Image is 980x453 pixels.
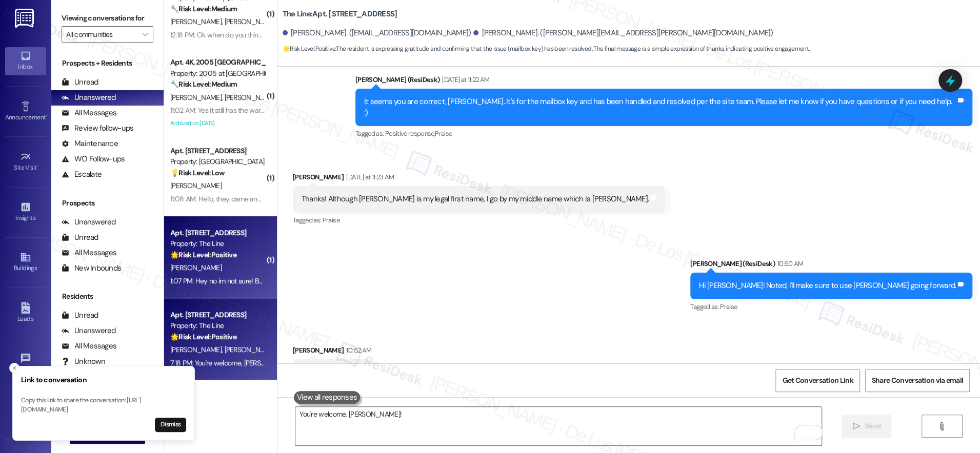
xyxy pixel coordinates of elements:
[690,258,972,273] div: [PERSON_NAME] (ResiDesk)
[170,4,237,13] strong: 🔧 Risk Level: Medium
[865,369,970,392] button: Share Conversation via email
[51,58,164,69] div: Prospects + Residents
[62,123,133,134] div: Review follow-ups
[293,213,665,228] div: Tagged as:
[224,93,278,102] span: [PERSON_NAME]
[355,74,972,89] div: [PERSON_NAME] (ResiDesk)
[872,375,963,386] span: Share Conversation via email
[5,148,46,176] a: Site Visit •
[170,68,265,79] div: Property: 2005 at [GEOGRAPHIC_DATA]
[21,375,186,385] h3: Link to conversation
[170,228,265,238] div: Apt. [STREET_ADDRESS]
[293,345,371,359] div: [PERSON_NAME]
[385,129,435,138] span: Positive response ,
[865,421,881,431] span: Send
[224,345,275,354] span: [PERSON_NAME]
[62,263,121,274] div: New Inbounds
[775,258,804,269] div: 10:50 AM
[5,349,46,377] a: Templates •
[142,30,148,38] i: 
[170,263,222,272] span: [PERSON_NAME]
[852,422,860,430] i: 
[170,17,225,26] span: [PERSON_NAME]
[170,358,297,367] div: 7:18 PM: You're welcome, [PERSON_NAME]!
[62,356,105,367] div: Unknown
[170,181,222,190] span: [PERSON_NAME]
[5,249,46,276] a: Buildings
[842,415,891,438] button: Send
[15,9,36,28] img: ResiDesk Logo
[439,74,489,85] div: [DATE] at 11:22 AM
[5,47,46,75] a: Inbox
[9,363,19,373] button: Close toast
[295,407,822,445] textarea: To enrich screen reader interactions, please activate Accessibility in Grammarly extension settings
[62,325,116,336] div: Unanswered
[283,45,335,53] strong: 🌟 Risk Level: Positive
[344,345,371,356] div: 10:52 AM
[283,28,471,38] div: [PERSON_NAME]. ([EMAIL_ADDRESS][DOMAIN_NAME])
[435,129,452,138] span: Praise
[170,310,265,320] div: Apt. [STREET_ADDRESS]
[46,112,47,119] span: •
[170,168,225,177] strong: 💡 Risk Level: Low
[170,276,566,285] div: 1:07 PM: Hey no im not sure! But thank you so much for the quick responses. This is the best expe...
[938,422,946,430] i: 
[62,108,116,118] div: All Messages
[51,291,164,302] div: Residents
[364,96,956,118] div: It seems you are correct, [PERSON_NAME]. It's for the mailbox key and has been handled and resolv...
[62,217,116,228] div: Unanswered
[170,238,265,249] div: Property: The Line
[170,194,348,203] div: 11:08 AM: Hello, they came and completed it [DATE]. Thanks!
[224,17,275,26] span: [PERSON_NAME]
[170,93,225,102] span: [PERSON_NAME]
[155,418,186,432] button: Dismiss
[62,341,116,352] div: All Messages
[293,172,665,186] div: [PERSON_NAME]
[62,232,98,243] div: Unread
[170,57,265,68] div: Apt. 4K, 2005 [GEOGRAPHIC_DATA]
[782,375,853,386] span: Get Conversation Link
[170,30,333,39] div: 12:18 PM: Ok when do you think they'll be able to get in?
[720,302,737,311] span: Praise
[62,77,98,88] div: Unread
[355,126,972,141] div: Tagged as:
[51,198,164,209] div: Prospects
[62,248,116,258] div: All Messages
[170,106,466,115] div: 11:02 AM: Yes it still has the warning replace water filter 33days overdue, maybe they did not re...
[170,332,236,341] strong: 🌟 Risk Level: Positive
[170,146,265,156] div: Apt. [STREET_ADDRESS]
[302,194,649,204] div: Thanks! Although [PERSON_NAME] is my legal first name, I go by my middle name which is [PERSON_NA...
[344,172,394,182] div: [DATE] at 11:23 AM
[170,345,225,354] span: [PERSON_NAME]
[5,400,46,427] a: Account
[66,26,137,43] input: All communities
[35,213,37,220] span: •
[690,299,972,314] div: Tagged as:
[283,44,810,54] span: : The resident is expressing gratitude and confirming that the issue (mailbox key) has been resol...
[5,299,46,327] a: Leads
[283,9,397,19] b: The Line: Apt. [STREET_ADDRESS]
[62,169,102,180] div: Escalate
[62,10,153,26] label: Viewing conversations for
[62,310,98,321] div: Unread
[170,320,265,331] div: Property: The Line
[37,162,38,170] span: •
[62,154,125,164] div: WO Follow-ups
[62,92,116,103] div: Unanswered
[323,216,339,224] span: Praise
[170,250,236,259] strong: 🌟 Risk Level: Positive
[5,198,46,226] a: Insights •
[62,138,118,149] div: Maintenance
[170,79,237,89] strong: 🔧 Risk Level: Medium
[775,369,859,392] button: Get Conversation Link
[170,156,265,167] div: Property: [GEOGRAPHIC_DATA]
[21,396,186,414] p: Copy this link to share the conversation: [URL][DOMAIN_NAME]
[169,117,266,130] div: Archived on [DATE]
[473,28,773,38] div: [PERSON_NAME]. ([PERSON_NAME][EMAIL_ADDRESS][PERSON_NAME][DOMAIN_NAME])
[699,280,956,291] div: Hi [PERSON_NAME]! Noted, I'll make sure to use [PERSON_NAME] going forward.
